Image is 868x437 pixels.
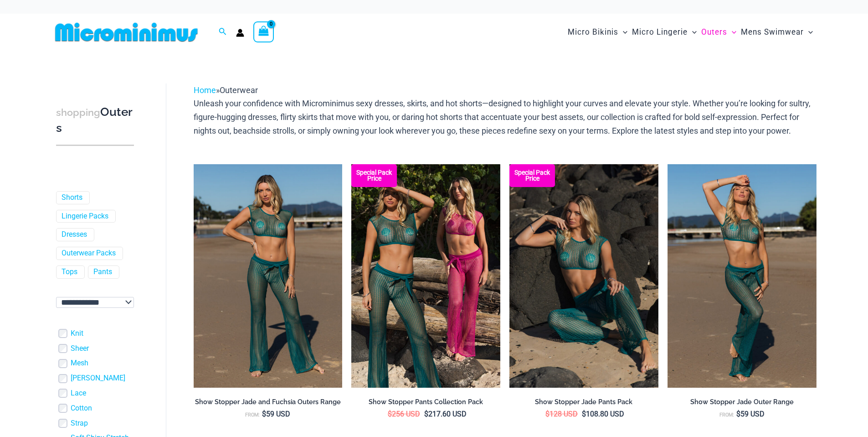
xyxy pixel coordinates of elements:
bdi: 217.60 USD [424,410,467,418]
a: Sheer [71,344,89,354]
a: Micro BikinisMenu ToggleMenu Toggle [565,18,630,46]
select: wpc-taxonomy-pa_color-745982 [56,297,134,308]
a: Mesh [71,359,88,368]
a: Show Stopper Jade 366 Top 5007 pants 01Show Stopper Jade 366 Top 5007 pants 05Show Stopper Jade 3... [668,164,817,388]
span: $ [545,410,550,418]
a: Show Stopper Jade Outer Range [668,398,817,410]
a: Collection Pack (6) Collection Pack BCollection Pack B [351,164,500,388]
bdi: 108.80 USD [582,410,624,418]
span: From: [719,412,734,418]
a: Lace [71,389,86,398]
a: Show Stopper Jade 366 Top 5007 pants 08 Show Stopper Jade 366 Top 5007 pants 05Show Stopper Jade ... [509,164,658,388]
bdi: 59 USD [736,410,765,418]
span: Menu Toggle [804,21,813,44]
a: Dresses [62,230,87,239]
span: Menu Toggle [688,21,697,44]
a: Show Stopper Jade 366 Top 5007 pants 03Show Stopper Fuchsia 366 Top 5007 pants 03Show Stopper Fuc... [194,164,343,388]
span: Menu Toggle [727,21,736,44]
bdi: 128 USD [545,410,578,418]
a: Pants [93,267,112,277]
img: Collection Pack (6) [351,164,500,388]
a: Home [194,85,216,95]
h2: Show Stopper Jade Pants Pack [509,398,658,406]
a: Strap [71,419,88,428]
nav: Site Navigation [564,17,817,47]
a: Account icon link [236,29,244,37]
a: Lingerie Packs [62,212,108,221]
a: Show Stopper Jade Pants Pack [509,398,658,410]
span: Outerwear [220,85,258,95]
span: $ [736,410,740,418]
a: Micro LingerieMenu ToggleMenu Toggle [630,18,699,46]
span: $ [388,410,392,418]
a: Show Stopper Pants Collection Pack [351,398,500,410]
a: Knit [71,329,83,338]
bdi: 59 USD [262,410,290,418]
h3: Outers [56,104,134,136]
h2: Show Stopper Jade and Fuchsia Outers Range [194,398,343,406]
span: Mens Swimwear [741,21,804,44]
span: shopping [56,107,100,118]
b: Special Pack Price [351,170,397,182]
img: MM SHOP LOGO FLAT [51,22,201,42]
a: Mens SwimwearMenu ToggleMenu Toggle [739,18,815,46]
h2: Show Stopper Pants Collection Pack [351,398,500,406]
a: Search icon link [219,26,227,38]
a: OutersMenu ToggleMenu Toggle [699,18,739,46]
span: Outers [701,21,727,44]
h2: Show Stopper Jade Outer Range [668,398,817,406]
img: Show Stopper Jade 366 Top 5007 pants 08 [509,164,658,388]
span: From: [245,412,260,418]
a: Shorts [62,193,82,203]
span: Micro Lingerie [632,21,688,44]
a: Cotton [71,404,92,413]
span: Micro Bikinis [568,21,618,44]
a: [PERSON_NAME] [71,374,125,383]
a: Outerwear Packs [62,249,116,258]
a: Show Stopper Jade and Fuchsia Outers Range [194,398,343,410]
span: Menu Toggle [618,21,627,44]
img: Show Stopper Jade 366 Top 5007 pants 01 [668,164,817,388]
a: Tops [62,267,77,277]
span: $ [262,410,266,418]
span: » [194,85,258,95]
a: View Shopping Cart, empty [253,21,274,42]
p: Unleash your confidence with Microminimus sexy dresses, skirts, and hot shorts—designed to highli... [194,97,817,137]
b: Special Pack Price [509,170,555,182]
span: $ [424,410,428,418]
img: Show Stopper Jade 366 Top 5007 pants 03 [194,164,343,388]
span: $ [582,410,586,418]
bdi: 256 USD [388,410,420,418]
